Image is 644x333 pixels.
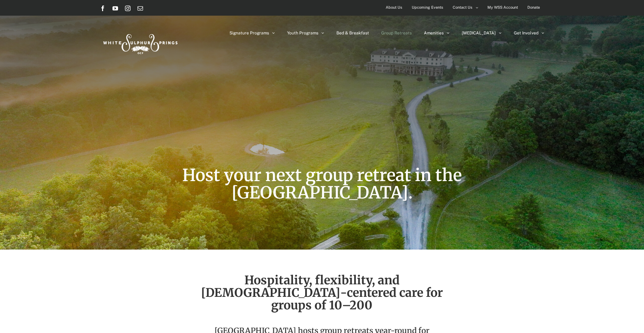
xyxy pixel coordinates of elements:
a: Youth Programs [287,16,324,50]
span: Get Involved [514,31,538,35]
a: Get Involved [514,16,544,50]
img: White Sulphur Springs Logo [100,26,180,59]
span: Upcoming Events [412,2,443,13]
a: Facebook [100,6,106,11]
span: Donate [527,2,540,13]
h2: Hospitality, flexibility, and [DEMOGRAPHIC_DATA]-centered care for groups of 10–200 [192,274,452,311]
span: [MEDICAL_DATA] [462,31,496,35]
nav: Main Menu [229,16,544,50]
span: Amenities [424,31,444,35]
a: Group Retreats [381,16,412,50]
a: Signature Programs [229,16,275,50]
span: About Us [386,2,402,13]
span: Bed & Breakfast [336,31,369,35]
span: My WSS Account [487,2,518,13]
a: Email [137,6,143,11]
span: Host your next group retreat in the [GEOGRAPHIC_DATA]. [182,165,462,203]
a: YouTube [112,6,118,11]
a: Bed & Breakfast [336,16,369,50]
a: [MEDICAL_DATA] [462,16,502,50]
span: Youth Programs [287,31,318,35]
span: Signature Programs [229,31,269,35]
a: Instagram [125,6,131,11]
span: Contact Us [453,2,472,13]
a: Amenities [424,16,450,50]
span: Group Retreats [381,31,412,35]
